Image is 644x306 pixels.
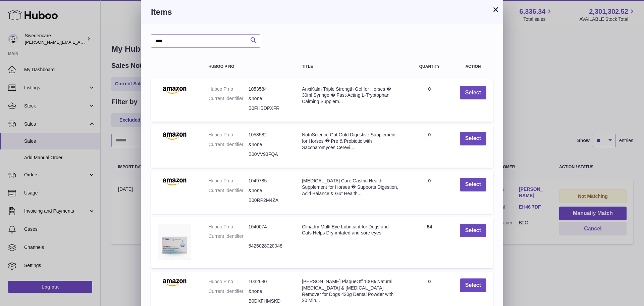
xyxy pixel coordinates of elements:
[249,95,288,102] dd: &none
[302,178,399,197] div: [MEDICAL_DATA] Care Gastric Health Supplement for Horses � Supports Digestion, Acid Balance & Gut...
[249,132,288,138] dd: 1053582
[249,298,288,304] dd: B0DXFHMSKD
[202,58,295,76] th: Huboo P no
[158,278,191,287] img: ProDen PlaqueOff 100% Natural Tartar & Bad Breath Remover for Dogs 420g Dental Powder with 20 Min...
[406,79,453,122] td: 0
[249,278,288,285] dd: 1032680
[249,86,288,92] dd: 1053584
[249,288,288,295] dd: &none
[208,233,248,239] dt: Current Identifier
[460,132,486,145] button: Select
[249,178,288,184] dd: 1049785
[208,95,248,102] dt: Current Identifier
[249,151,288,158] dd: B00VV93FQA
[302,132,399,151] div: NutriScience Gut Gold Digestive Supplement for Horses � Pre & Probiotic with Saccharomyces Cerevi...
[249,141,288,148] dd: &none
[208,86,248,92] dt: Huboo P no
[208,187,248,194] dt: Current Identifier
[249,197,288,204] dd: B00RP2M4ZA
[208,141,248,148] dt: Current Identifier
[460,86,486,100] button: Select
[158,132,191,140] img: NutriScience Gut Gold Digestive Supplement for Horses � Pre & Probiotic with Saccharomyces Cerevi...
[158,86,191,94] img: AnxiKalm Triple Strength Gel for Horses � 30ml Syringe � Fast-Acting L-Tryptophan Calming Supplem...
[460,278,486,292] button: Select
[151,7,493,17] h3: Items
[249,243,288,249] dd: 5425028020048
[406,171,453,214] td: 0
[460,178,486,191] button: Select
[249,224,288,230] dd: 1040074
[302,86,399,105] div: AnxiKalm Triple Strength Gel for Horses � 30ml Syringe � Fast-Acting L-Tryptophan Calming Supplem...
[492,5,500,13] button: ×
[158,178,191,186] img: Gastro Care Gastric Health Supplement for Horses � Supports Digestion, Acid Balance & Gut Health...
[302,224,399,236] div: Clinadry Multi Eye Lubricant for Dogs and Cats Helps Dry irritated and sore eyes
[249,105,288,112] dd: B0FHBDPXFR
[460,224,486,237] button: Select
[453,58,493,76] th: Action
[158,224,191,260] img: Clinadry Multi Eye Lubricant for Dogs and Cats Helps Dry irritated and sore eyes
[208,224,248,230] dt: Huboo P no
[295,58,406,76] th: Title
[406,58,453,76] th: Quantity
[406,217,453,268] td: 54
[208,288,248,295] dt: Current Identifier
[208,132,248,138] dt: Huboo P no
[406,125,453,168] td: 0
[302,278,399,304] div: [PERSON_NAME] PlaqueOff 100% Natural [MEDICAL_DATA] & [MEDICAL_DATA] Remover for Dogs 420g Dental...
[208,278,248,285] dt: Huboo P no
[208,178,248,184] dt: Huboo P no
[249,187,288,194] dd: &none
